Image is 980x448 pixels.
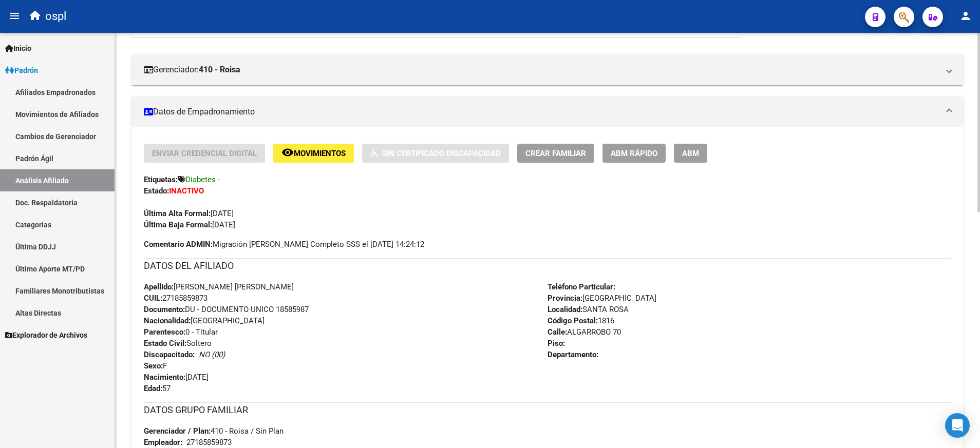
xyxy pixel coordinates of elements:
[144,186,169,196] strong: Estado:
[144,327,218,337] span: 0 - Titular
[144,339,212,348] span: Soltero
[548,294,582,303] strong: Provincia:
[548,305,629,314] span: SANTA ROSA
[144,305,309,314] span: DU - DOCUMENTO UNICO 18585987
[548,339,565,348] strong: Piso:
[548,316,598,325] strong: Código Postal:
[281,146,294,159] mat-icon: remove_red_eye
[144,361,163,371] strong: Sexo:
[611,149,657,158] span: ABM Rápido
[144,305,185,314] strong: Documento:
[548,327,567,337] strong: Calle:
[144,175,178,184] strong: Etiquetas:
[144,240,213,249] strong: Comentario ADMIN:
[144,239,424,250] span: Migración [PERSON_NAME] Completo SSS el [DATE] 14:24:12
[602,144,666,163] button: ABM Rápido
[144,373,209,382] span: [DATE]
[199,64,240,75] strong: 410 - Roisa
[548,316,614,325] span: 1816
[517,144,594,163] button: Crear Familiar
[5,43,31,54] span: Inicio
[144,403,951,417] h3: DATOS GRUPO FAMILIAR
[144,361,167,371] span: F
[131,96,964,127] mat-expansion-panel-header: Datos de Empadronamiento
[152,149,257,158] span: Enviar Credencial Digital
[169,186,204,196] strong: INACTIVO
[362,144,509,163] button: Sin Certificado Discapacidad
[548,294,656,303] span: [GEOGRAPHIC_DATA]
[144,327,185,337] strong: Parentesco:
[144,106,939,118] mat-panel-title: Datos de Empadronamiento
[144,339,186,348] strong: Estado Civil:
[525,149,586,158] span: Crear Familiar
[682,149,699,158] span: ABM
[144,316,265,325] span: [GEOGRAPHIC_DATA]
[144,384,162,393] strong: Edad:
[144,259,951,273] h3: DATOS DEL AFILIADO
[959,10,972,22] mat-icon: person
[131,54,964,85] mat-expansion-panel-header: Gerenciador:410 - Roisa
[144,209,211,218] strong: Última Alta Formal:
[5,65,38,76] span: Padrón
[273,144,354,163] button: Movimientos
[294,149,346,158] span: Movimientos
[548,305,582,314] strong: Localidad:
[45,5,66,28] span: ospl
[144,316,191,325] strong: Nacionalidad:
[144,426,284,436] span: 410 - Roisa / Sin Plan
[185,175,220,184] span: Diabetes -
[144,144,265,163] button: Enviar Credencial Digital
[548,350,598,359] strong: Departamento:
[144,384,171,393] span: 57
[548,282,615,291] strong: Teléfono Particular:
[8,10,21,22] mat-icon: menu
[674,144,707,163] button: ABM
[382,149,501,158] span: Sin Certificado Discapacidad
[144,438,182,447] strong: Empleador:
[144,350,195,359] strong: Discapacitado:
[144,294,208,303] span: 27185859873
[144,426,211,436] strong: Gerenciador / Plan:
[199,350,225,359] i: NO (00)
[144,209,234,218] span: [DATE]
[144,220,212,229] strong: Última Baja Formal:
[144,64,939,75] mat-panel-title: Gerenciador:
[144,282,294,291] span: [PERSON_NAME] [PERSON_NAME]
[186,437,232,448] div: 27185859873
[945,413,970,438] div: Open Intercom Messenger
[144,220,235,229] span: [DATE]
[548,327,621,337] span: ALGARROBO 70
[144,282,174,291] strong: Apellido:
[144,294,162,303] strong: CUIL:
[144,373,185,382] strong: Nacimiento:
[5,329,87,341] span: Explorador de Archivos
